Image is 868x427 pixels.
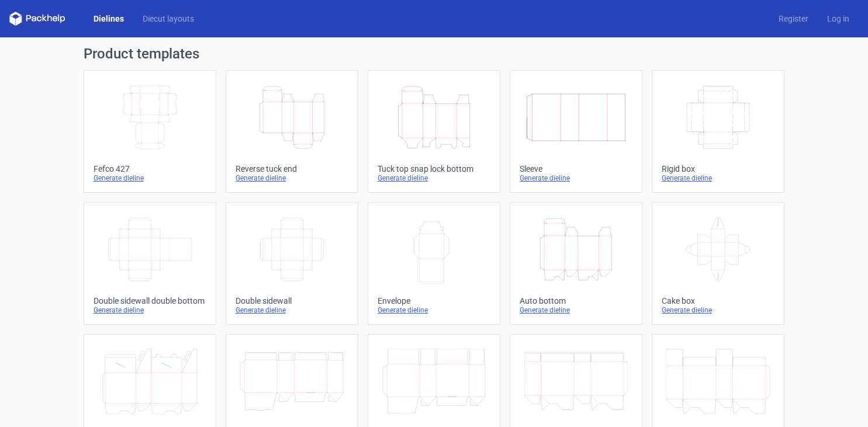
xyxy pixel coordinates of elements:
div: Generate dieline [94,173,206,183]
a: Log in [818,13,859,25]
a: Reverse tuck endGenerate dieline [226,70,358,193]
a: Cake boxGenerate dieline [652,202,784,325]
div: Tuck top snap lock bottom [378,164,490,173]
div: Double sidewall [236,296,348,306]
div: Generate dieline [94,306,206,315]
div: Generate dieline [378,306,490,315]
div: Generate dieline [520,173,632,183]
div: Generate dieline [378,173,490,183]
a: Tuck top snap lock bottomGenerate dieline [368,70,500,193]
div: Auto bottom [520,296,632,306]
div: Double sidewall double bottom [94,296,206,306]
div: Generate dieline [662,173,774,183]
a: Rigid boxGenerate dieline [652,70,784,193]
div: Reverse tuck end [236,164,348,173]
a: Double sidewallGenerate dieline [226,202,358,325]
a: Double sidewall double bottomGenerate dieline [84,202,216,325]
div: Rigid box [662,164,774,173]
a: EnvelopeGenerate dieline [368,202,500,325]
a: Diecut layouts [133,13,203,25]
div: Fefco 427 [94,164,206,173]
a: Auto bottomGenerate dieline [510,202,642,325]
a: Dielines [84,13,133,25]
div: Sleeve [520,164,632,173]
div: Cake box [662,296,774,306]
div: Generate dieline [662,306,774,315]
div: Generate dieline [236,306,348,315]
div: Envelope [378,296,490,306]
div: Generate dieline [236,173,348,183]
a: SleeveGenerate dieline [510,70,642,193]
a: Fefco 427Generate dieline [84,70,216,193]
h1: Product templates [84,47,785,61]
div: Generate dieline [520,306,632,315]
a: Register [769,13,818,25]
